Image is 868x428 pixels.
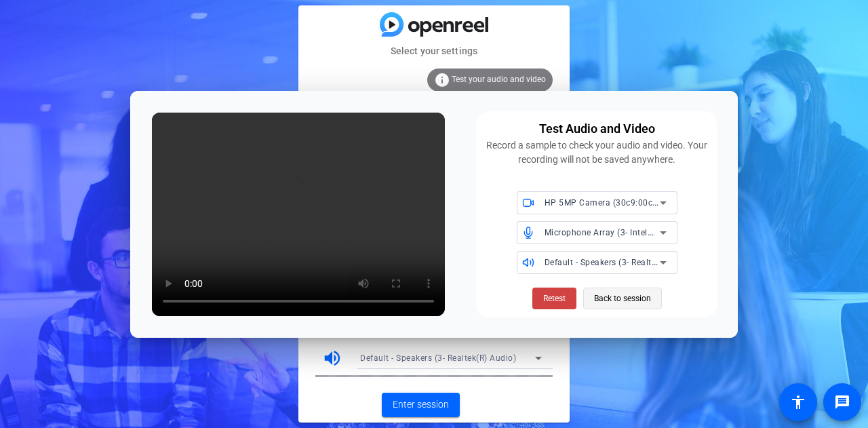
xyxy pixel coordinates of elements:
[360,353,516,363] span: Default - Speakers (3- Realtek(R) Audio)
[434,72,450,88] mat-icon: info
[532,288,576,309] button: Retest
[834,394,850,410] mat-icon: message
[393,397,449,412] span: Enter session
[543,292,566,305] span: Retest
[594,286,651,311] span: Back to session
[583,288,662,309] button: Back to session
[545,256,701,267] span: Default - Speakers (3- Realtek(R) Audio)
[539,119,655,138] div: Test Audio and Video
[380,12,488,36] img: blue-gradient.svg
[484,138,709,167] div: Record a sample to check your audio and video. Your recording will not be saved anywhere.
[545,227,855,237] span: Microphone Array (3- Intel® Smart Sound Technology for Digital Microphones)
[545,197,661,208] span: HP 5MP Camera (30c9:00c1)
[452,75,546,84] span: Test your audio and video
[298,43,570,58] mat-card-subtitle: Select your settings
[322,348,342,368] mat-icon: volume_up
[790,394,806,410] mat-icon: accessibility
